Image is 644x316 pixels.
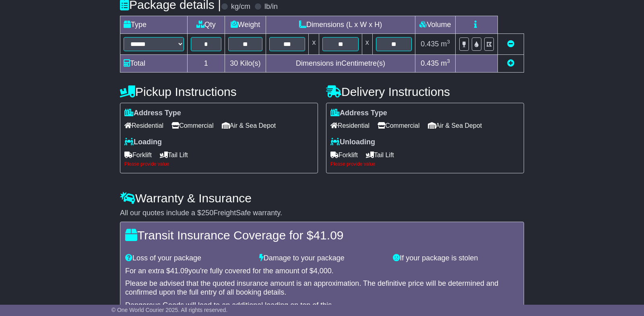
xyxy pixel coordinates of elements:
[507,59,514,67] a: Add new item
[188,16,225,33] td: Qty
[309,33,319,54] td: x
[447,58,450,64] sup: 3
[266,16,415,33] td: Dimensions (L x W x H)
[171,119,213,132] span: Commercial
[314,267,332,275] span: 4,000
[225,16,266,33] td: Weight
[421,40,439,48] span: 0.435
[428,119,482,132] span: Air & Sea Depot
[120,85,318,98] h4: Pickup Instructions
[266,54,415,72] td: Dimensions in Centimetre(s)
[330,119,369,132] span: Residential
[121,254,255,263] div: Loss of your package
[124,149,152,161] span: Forklift
[124,161,314,167] div: Please provide value
[330,161,520,167] div: Please provide value
[120,16,188,33] td: Type
[313,229,343,242] span: 41.09
[421,59,439,67] span: 0.435
[441,40,450,48] span: m
[378,119,419,132] span: Commercial
[415,16,455,33] td: Volume
[326,85,524,98] h4: Delivery Instructions
[255,254,389,263] div: Damage to your package
[507,40,514,48] a: Remove this item
[264,2,278,11] label: lb/in
[225,54,266,72] td: Kilo(s)
[230,59,238,67] span: 30
[111,307,228,313] span: © One World Courier 2025. All rights reserved.
[441,59,450,67] span: m
[170,267,188,275] span: 41.09
[330,138,375,147] label: Unloading
[125,301,519,310] div: Dangerous Goods will lead to an additional loading on top of this.
[120,191,524,205] h4: Warranty & Insurance
[447,39,450,45] sup: 3
[201,209,213,217] span: 250
[330,109,387,118] label: Address Type
[160,149,188,161] span: Tail Lift
[125,229,519,242] h4: Transit Insurance Coverage for $
[125,279,519,297] div: Please be advised that the quoted insurance amount is an approximation. The definitive price will...
[188,54,225,72] td: 1
[222,119,276,132] span: Air & Sea Depot
[366,149,394,161] span: Tail Lift
[124,138,162,147] label: Loading
[125,267,519,276] div: For an extra $ you're fully covered for the amount of $ .
[362,33,372,54] td: x
[231,2,250,11] label: kg/cm
[124,109,181,118] label: Address Type
[330,149,358,161] span: Forklift
[120,209,524,218] div: All our quotes include a $ FreightSafe warranty.
[120,54,188,72] td: Total
[124,119,163,132] span: Residential
[389,254,523,263] div: If your package is stolen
